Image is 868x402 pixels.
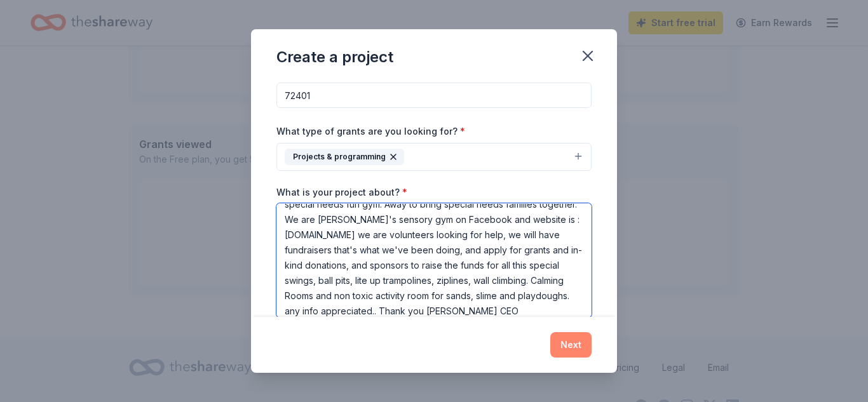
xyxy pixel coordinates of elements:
[276,83,592,108] input: 12345 (U.S. only)
[276,125,465,138] label: What type of grants are you looking for?
[276,186,407,199] label: What is your project about?
[276,203,592,318] textarea: I am 501 c 3 tax exempt. I am trying to open a sensory gym for special needs kids and adults. Thi...
[276,47,393,67] div: Create a project
[550,332,592,358] button: Next
[285,149,404,165] div: Projects & programming
[276,143,592,171] button: Projects & programming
